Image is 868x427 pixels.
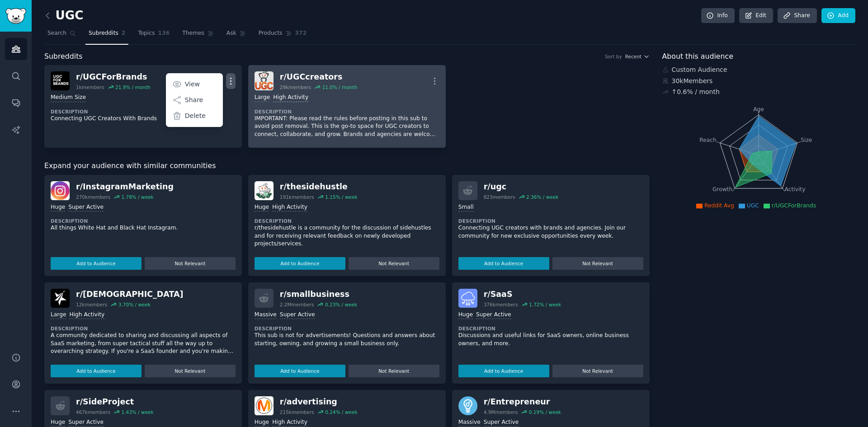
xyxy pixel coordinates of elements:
div: 1.78 % / week [121,194,153,200]
div: Super Active [280,311,315,319]
button: Add to Audience [255,365,345,377]
button: Add to Audience [458,257,549,270]
div: 11.0 % / month [322,84,358,90]
div: r/ UGCForBrands [76,71,151,83]
button: Not Relevant [349,365,439,377]
img: UGCcreators [255,71,274,90]
button: Not Relevant [145,365,236,377]
div: r/ thesidehustle [280,181,358,192]
span: Themes [182,29,204,38]
p: Discussions and useful links for SaaS owners, online business owners, and more. [458,332,643,347]
img: SaaSMarketing [51,289,70,308]
span: 372 [295,29,307,38]
div: Super Active [484,418,519,427]
div: 2.36 % / week [526,194,558,200]
div: 29k members [280,84,311,90]
div: 1k members [76,84,104,90]
a: Edit [739,8,773,23]
div: 191k members [280,194,314,200]
img: SaaS [458,289,477,308]
div: Huge [458,311,473,319]
div: Medium Size [51,94,86,102]
p: IMPORTANT: Please read the rules before posting in this sub to avoid post removal. This is the go... [255,115,439,139]
span: Reddit Avg [704,202,734,209]
div: r/ UGCcreators [280,71,357,83]
img: UGCForBrands [51,71,70,90]
div: High Activity [273,94,308,102]
div: 0.23 % / week [325,301,357,308]
p: This sub is not for advertisements! Questions and answers about starting, owning, and growing a s... [255,332,439,347]
div: ↑ 0.6 % / month [672,87,720,97]
div: r/ advertising [280,396,358,408]
button: Add to Audience [51,257,142,270]
p: All things White Hat and Black Hat Instagram. [51,224,236,232]
div: 467k members [76,409,110,415]
a: Topics136 [135,26,173,45]
div: r/ [DEMOGRAPHIC_DATA] [76,289,184,300]
p: r/thesidehustle is a community for the discussion of sidehustles and for receiving relevant feedb... [255,224,439,248]
a: Share [778,8,816,23]
div: Super Active [68,418,104,427]
img: thesidehustle [255,181,274,200]
div: 1.15 % / week [325,194,357,200]
span: About this audience [662,51,733,62]
div: r/ InstagramMarketing [76,181,174,192]
div: Massive [458,418,481,427]
div: 0.19 % / week [529,409,561,415]
img: Entrepreneur [458,396,477,415]
div: r/ smallbusiness [280,289,357,300]
div: 4.9M members [484,409,518,415]
div: r/ SideProject [76,396,154,408]
a: Info [701,8,735,23]
dt: Description [458,218,643,224]
div: 3.70 % / week [118,301,151,308]
div: High Activity [272,203,307,212]
span: Ask [226,29,236,38]
div: 21.9 % / month [115,84,151,90]
div: High Activity [272,418,307,427]
span: r/UGCForBrands [772,202,816,209]
div: 1.43 % / week [121,409,153,415]
div: Super Active [476,311,511,319]
tspan: Growth [712,186,732,192]
dt: Description [255,108,439,115]
div: 823 members [484,194,515,200]
div: Huge [255,203,269,212]
dt: Description [458,325,643,332]
span: Subreddits [44,51,83,62]
p: Connecting UGC Creators With Brands [51,115,236,123]
span: Subreddits [89,29,118,38]
div: r/ Entrepreneur [484,396,561,408]
a: Search [44,26,79,45]
div: Small [458,203,474,212]
button: Not Relevant [552,365,643,377]
div: 1.72 % / week [529,301,561,308]
a: Subreddits2 [85,26,128,45]
div: 376k members [484,301,518,308]
h2: UGC [44,9,84,23]
dt: Description [255,325,439,332]
div: Huge [255,418,269,427]
div: Huge [51,203,65,212]
a: Add [821,8,855,23]
div: 270k members [76,194,110,200]
div: Large [51,311,66,319]
span: Products [259,29,283,38]
span: 136 [158,29,170,38]
div: Huge [51,418,65,427]
span: UGC [747,202,759,209]
div: Super Active [68,203,104,212]
button: Add to Audience [458,365,549,377]
p: Connecting UGC creators with brands and agencies. Join our community for new exclusive opportunit... [458,224,643,240]
tspan: Age [753,106,764,113]
button: Add to Audience [255,257,345,270]
dt: Description [51,108,236,115]
div: 215k members [280,409,314,415]
div: Sort by [605,53,622,60]
button: Not Relevant [552,257,643,270]
a: View [167,75,221,94]
span: 2 [122,29,126,38]
img: InstagramMarketing [51,181,70,200]
a: Products372 [255,26,310,45]
p: Share [185,95,203,105]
